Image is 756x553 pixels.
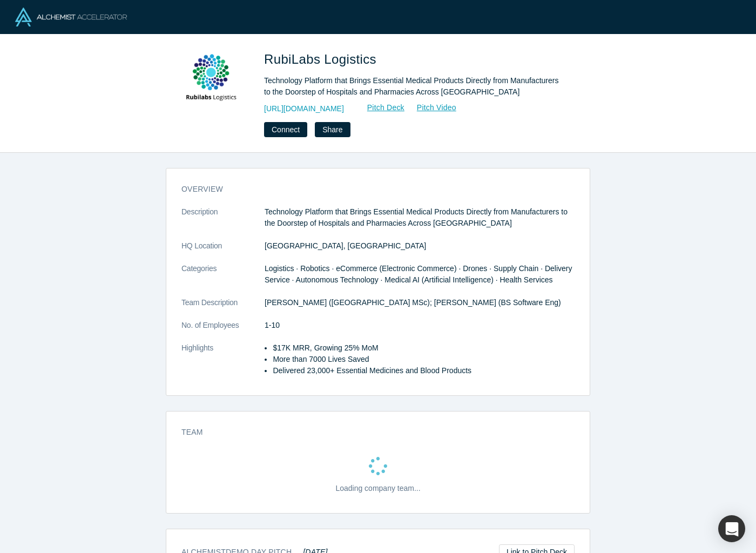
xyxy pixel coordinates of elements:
[273,342,575,354] li: $17K MRR, Growing 25% MoM
[181,427,559,438] h3: Team
[315,122,350,137] button: Share
[181,263,265,297] dt: Categories
[405,102,457,114] a: Pitch Video
[273,354,575,365] li: More than 7000 Lives Saved
[265,240,575,252] dd: [GEOGRAPHIC_DATA], [GEOGRAPHIC_DATA]
[173,50,249,125] img: RubiLabs Logistics's Logo
[264,52,380,66] span: RubiLabs Logistics
[265,264,572,284] span: Logistics · Robotics · eCommerce (Electronic Commerce) · Drones · Supply Chain · Delivery Service...
[264,75,566,98] div: Technology Platform that Brings Essential Medical Products Directly from Manufacturers to the Doo...
[355,102,405,114] a: Pitch Deck
[265,297,575,308] p: [PERSON_NAME] ([GEOGRAPHIC_DATA] MSc); [PERSON_NAME] (BS Software Eng)
[265,206,575,229] p: Technology Platform that Brings Essential Medical Products Directly from Manufacturers to the Doo...
[15,8,127,26] img: Alchemist Logo
[264,122,307,137] button: Connect
[335,483,420,494] p: Loading company team...
[265,320,575,331] dd: 1-10
[181,206,265,240] dt: Description
[181,240,265,263] dt: HQ Location
[181,297,265,320] dt: Team Description
[181,184,559,195] h3: overview
[273,365,575,376] li: Delivered 23,000+ Essential Medicines and Blood Products
[264,103,344,114] a: [URL][DOMAIN_NAME]
[181,320,265,342] dt: No. of Employees
[181,342,265,388] dt: Highlights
